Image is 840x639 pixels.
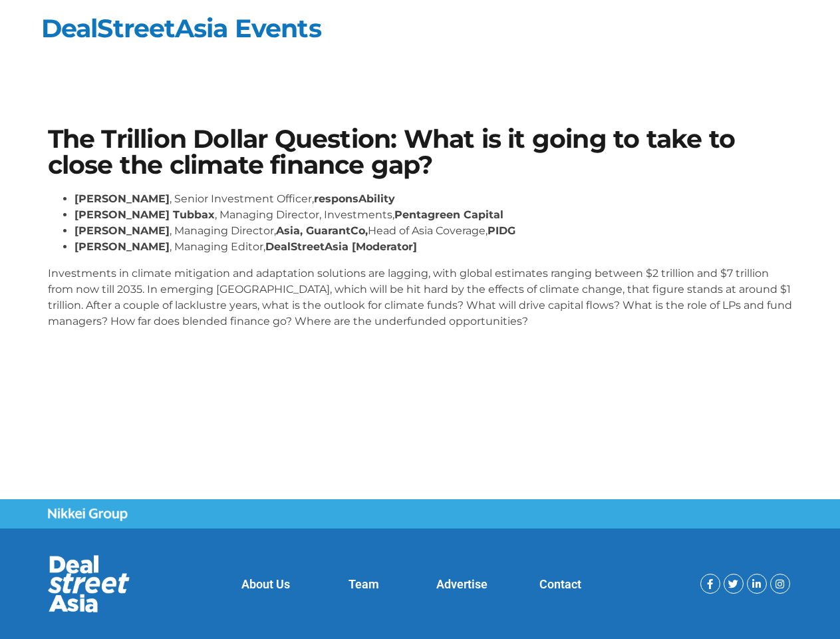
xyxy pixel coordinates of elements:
p: Investments in climate mitigation and adaptation solutions are lagging, with global estimates ran... [48,266,793,329]
li: , Managing Director, Head of Asia Coverage, [74,223,793,239]
strong: [PERSON_NAME] Tubbax [74,208,215,221]
strong: Asia, GuarantCo, [276,224,368,237]
strong: responsAbility [314,192,395,205]
strong: Pentagreen Capital [394,208,503,221]
a: About Us [241,577,290,591]
a: Contact [539,577,581,591]
h1: The Trillion Dollar Question: What is it going to take to close the climate finance gap? [48,126,793,178]
li: , Managing Editor, [74,239,793,255]
li: , Managing Director, Investments, [74,207,793,223]
strong: [PERSON_NAME] [74,192,170,205]
a: DealStreetAsia Events [41,13,321,44]
a: Advertise [436,577,488,591]
strong: [PERSON_NAME] [74,224,170,237]
li: , Senior Investment Officer, [74,191,793,207]
strong: DealStreetAsia [Moderator] [265,240,417,253]
img: Nikkei Group [48,508,128,521]
a: Team [349,577,379,591]
strong: PIDG [488,224,515,237]
strong: [PERSON_NAME] [74,240,170,253]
